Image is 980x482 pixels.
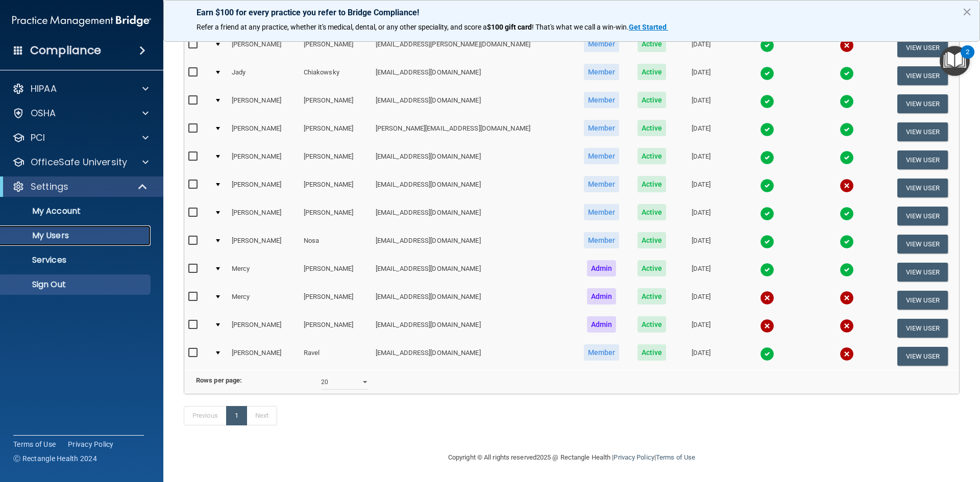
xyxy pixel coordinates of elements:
span: Active [638,36,667,52]
span: Active [638,260,667,276]
td: [PERSON_NAME] [228,34,300,62]
img: tick.e7d51cea.svg [760,179,774,193]
span: Admin [587,288,617,305]
p: Earn $100 for every practice you refer to Bridge Compliance! [197,8,947,17]
span: Active [638,288,667,305]
td: [DATE] [675,174,727,202]
img: tick.e7d51cea.svg [760,38,774,53]
img: tick.e7d51cea.svg [760,66,774,81]
img: tick.e7d51cea.svg [760,347,774,361]
td: [DATE] [675,230,727,258]
td: [EMAIL_ADDRESS][DOMAIN_NAME] [372,202,574,230]
span: Admin [587,260,617,276]
a: Privacy Policy [68,439,114,449]
td: [DATE] [675,202,727,230]
button: View User [897,347,948,366]
button: Open Resource Center, 2 new notifications [940,46,970,76]
span: Member [584,120,620,136]
td: [PERSON_NAME] [228,314,300,342]
span: Active [638,64,667,80]
p: My Users [7,231,146,241]
p: Settings [31,181,68,193]
img: tick.e7d51cea.svg [760,150,774,165]
td: [PERSON_NAME] [300,258,372,286]
td: [EMAIL_ADDRESS][DOMAIN_NAME] [372,258,574,286]
img: tick.e7d51cea.svg [760,235,774,249]
img: PMB logo [12,11,151,31]
td: [EMAIL_ADDRESS][DOMAIN_NAME] [372,342,574,370]
div: Copyright © All rights reserved 2025 @ Rectangle Health | | [385,441,758,474]
td: [PERSON_NAME][EMAIL_ADDRESS][DOMAIN_NAME] [372,118,574,146]
td: [PERSON_NAME] [228,230,300,258]
img: cross.ca9f0e7f.svg [840,179,854,193]
p: OSHA [31,107,56,119]
img: tick.e7d51cea.svg [840,94,854,109]
td: Nosa [300,230,372,258]
img: tick.e7d51cea.svg [840,150,854,165]
td: [PERSON_NAME] [300,34,372,62]
span: Member [584,204,620,220]
td: [PERSON_NAME] [300,174,372,202]
img: cross.ca9f0e7f.svg [760,291,774,305]
button: View User [897,263,948,282]
button: View User [897,94,948,113]
td: [PERSON_NAME] [228,174,300,202]
span: Active [638,148,667,164]
td: Mercy [228,286,300,314]
button: View User [897,235,948,253]
td: [EMAIL_ADDRESS][DOMAIN_NAME] [372,230,574,258]
img: tick.e7d51cea.svg [760,263,774,277]
button: View User [897,319,948,338]
td: [PERSON_NAME] [228,202,300,230]
span: Active [638,316,667,333]
td: [PERSON_NAME] [300,118,372,146]
button: View User [897,150,948,169]
button: View User [897,291,948,310]
button: View User [897,207,948,225]
a: Get Started [629,23,668,31]
span: Refer a friend at any practice, whether it's medical, dental, or any other speciality, and score a [197,23,487,31]
p: My Account [7,206,146,216]
td: [EMAIL_ADDRESS][DOMAIN_NAME] [372,90,574,118]
td: [DATE] [675,258,727,286]
button: View User [897,38,948,57]
span: Active [638,232,667,248]
a: Settings [12,181,148,193]
td: [DATE] [675,286,727,314]
img: tick.e7d51cea.svg [840,122,854,137]
img: tick.e7d51cea.svg [840,207,854,221]
p: Services [7,255,146,265]
td: Jady [228,62,300,90]
strong: Get Started [629,23,667,31]
a: Next [247,406,277,425]
img: tick.e7d51cea.svg [760,94,774,109]
h4: Compliance [30,43,101,58]
td: [DATE] [675,118,727,146]
td: [PERSON_NAME] [300,90,372,118]
span: Active [638,120,667,136]
img: cross.ca9f0e7f.svg [840,347,854,361]
img: tick.e7d51cea.svg [760,122,774,137]
td: [PERSON_NAME] [300,314,372,342]
span: Active [638,176,667,192]
td: [PERSON_NAME] [228,146,300,174]
strong: $100 gift card [487,23,532,31]
img: cross.ca9f0e7f.svg [840,291,854,305]
img: cross.ca9f0e7f.svg [840,319,854,333]
p: Sign Out [7,280,146,290]
span: Member [584,36,620,52]
a: PCI [12,132,149,144]
a: OSHA [12,107,149,119]
img: cross.ca9f0e7f.svg [840,38,854,53]
a: 1 [226,406,247,425]
td: [PERSON_NAME] [300,146,372,174]
img: cross.ca9f0e7f.svg [760,319,774,333]
span: Member [584,148,620,164]
p: HIPAA [31,83,57,95]
td: [DATE] [675,34,727,62]
button: View User [897,122,948,141]
td: Ravel [300,342,372,370]
span: Active [638,92,667,108]
span: Member [584,176,620,192]
div: 2 [966,52,969,65]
